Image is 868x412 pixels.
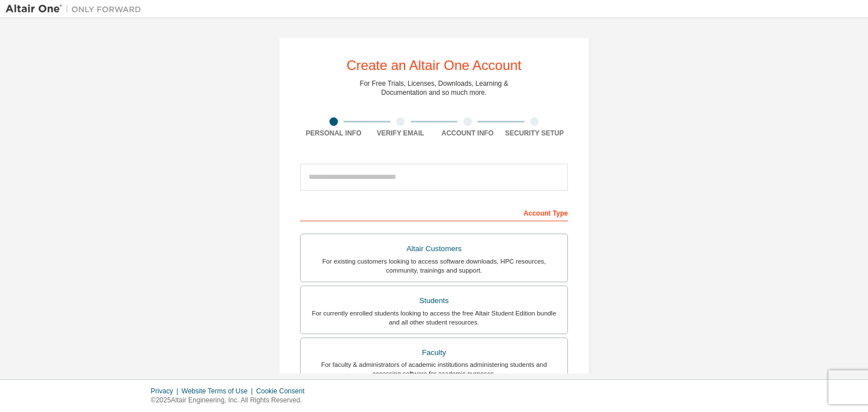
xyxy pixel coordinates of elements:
[367,129,435,138] div: Verify Email
[307,345,561,361] div: Faculty
[6,3,147,15] img: Altair One
[307,293,561,309] div: Students
[256,387,311,396] div: Cookie Consent
[307,241,561,257] div: Altair Customers
[300,203,568,221] div: Account Type
[151,396,311,405] p: © 2025 Altair Engineering, Inc. All Rights Reserved.
[346,59,522,72] div: Create an Altair One Account
[501,129,568,138] div: Security Setup
[181,387,256,396] div: Website Terms of Use
[151,387,181,396] div: Privacy
[300,129,367,138] div: Personal Info
[360,79,509,97] div: For Free Trials, Licenses, Downloads, Learning & Documentation and so much more.
[307,257,561,275] div: For existing customers looking to access software downloads, HPC resources, community, trainings ...
[307,309,561,327] div: For currently enrolled students looking to access the free Altair Student Edition bundle and all ...
[307,360,561,378] div: For faculty & administrators of academic institutions administering students and accessing softwa...
[434,129,501,138] div: Account Info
